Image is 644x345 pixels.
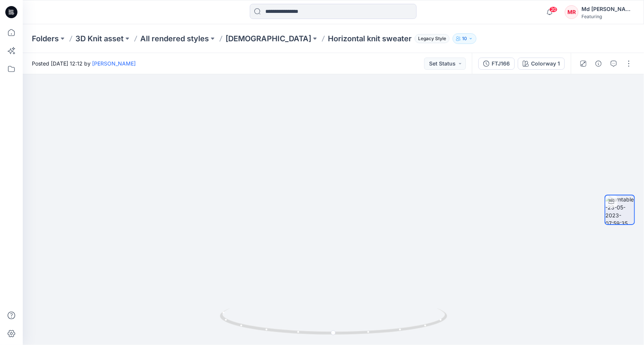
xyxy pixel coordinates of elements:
[581,14,635,19] div: Featuring
[412,33,450,44] button: Legacy Style
[531,59,560,68] div: Colorway 1
[492,59,510,68] div: FTJ166
[581,5,635,14] div: Md [PERSON_NAME][DEMOGRAPHIC_DATA]
[32,33,59,44] a: Folders
[453,33,476,44] button: 10
[32,59,136,67] span: Posted [DATE] 12:12 by
[605,195,634,224] img: turntable-23-05-2023-07:59:35
[140,33,209,44] a: All rendered styles
[565,5,578,19] div: MR
[462,34,467,43] p: 10
[328,33,412,44] p: Horizontal knit sweater
[92,60,136,67] a: [PERSON_NAME]
[415,34,450,43] span: Legacy Style
[478,58,515,70] button: FTJ166
[75,33,124,44] a: 3D Knit asset
[592,58,605,70] button: Details
[226,33,311,44] a: [DEMOGRAPHIC_DATA]
[518,58,565,70] button: Colorway 1
[549,6,558,12] span: 20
